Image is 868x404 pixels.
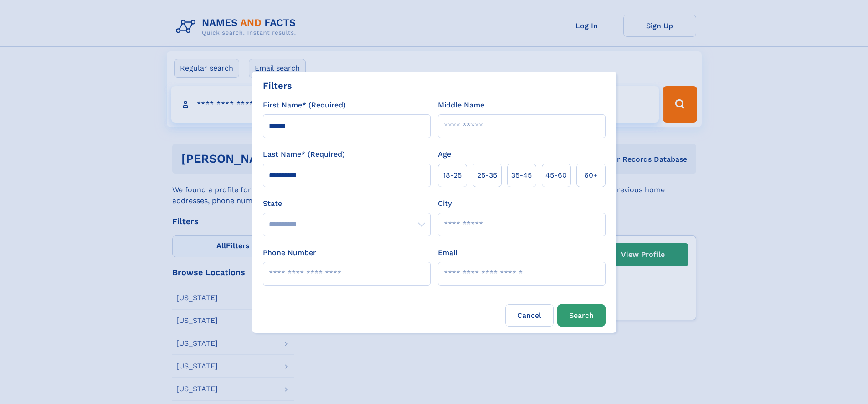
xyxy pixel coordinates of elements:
[263,198,431,209] label: State
[263,247,316,258] label: Phone Number
[438,100,484,111] label: Middle Name
[505,304,554,327] label: Cancel
[438,149,451,160] label: Age
[511,170,532,181] span: 35‑45
[443,170,462,181] span: 18‑25
[263,79,292,92] div: Filters
[584,170,598,181] span: 60+
[263,100,346,111] label: First Name* (Required)
[438,198,452,209] label: City
[438,247,457,258] label: Email
[557,304,606,327] button: Search
[477,170,497,181] span: 25‑35
[545,170,567,181] span: 45‑60
[263,149,345,160] label: Last Name* (Required)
